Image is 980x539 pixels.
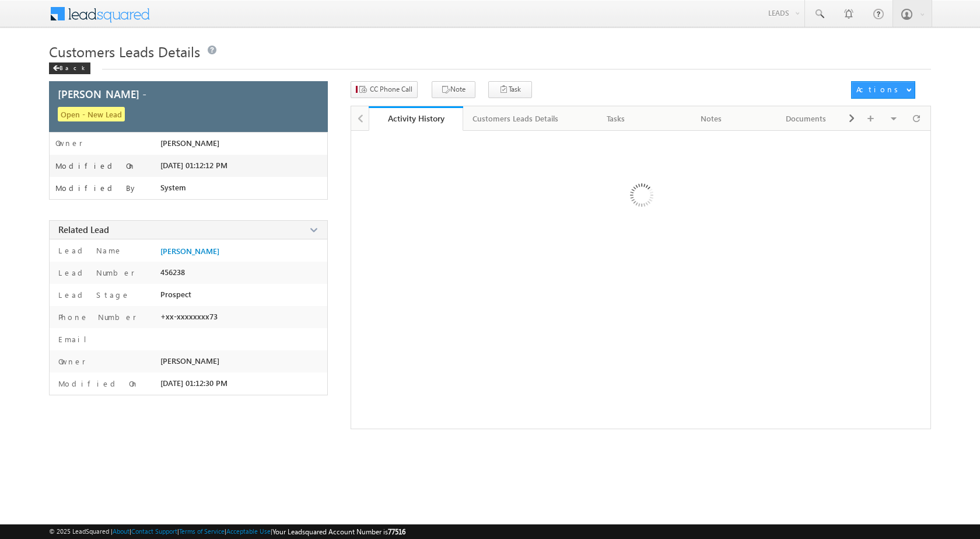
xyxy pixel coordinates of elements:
[49,526,405,537] span: © 2025 LeadSquared | | | | |
[851,81,915,99] button: Actions
[160,290,191,299] span: Prospect
[388,527,405,536] span: 77516
[664,106,759,131] a: Notes
[369,106,464,131] a: Activity History
[432,81,475,98] button: Note
[55,312,136,322] label: Phone Number
[759,106,854,131] a: Documents
[569,106,664,131] a: Tasks
[55,161,136,171] label: Modified On
[131,527,177,535] a: Contact Support
[113,527,129,535] a: About
[55,356,86,367] label: Owner
[160,246,219,256] a: [PERSON_NAME]
[578,112,653,126] div: Tasks
[55,267,135,278] label: Lead Number
[272,527,405,536] span: Your Leadsquared Account Number is
[226,527,271,535] a: Acceptable Use
[49,42,200,61] span: Customers Leads Details
[488,81,532,98] button: Task
[55,290,130,300] label: Lead Stage
[160,378,228,388] span: [DATE] 01:12:30 PM
[49,62,90,74] div: Back
[160,312,218,321] span: +xx-xxxxxxxx73
[55,378,139,389] label: Modified On
[580,137,701,258] img: Loading ...
[377,113,455,124] div: Activity History
[160,138,219,148] span: [PERSON_NAME]
[58,89,146,99] span: [PERSON_NAME] -
[768,112,843,126] div: Documents
[160,356,219,366] span: [PERSON_NAME]
[370,84,412,95] span: CC Phone Call
[179,527,225,535] a: Terms of Service
[55,183,138,193] label: Modified By
[160,161,228,170] span: [DATE] 01:12:12 PM
[58,107,125,121] span: Open - New Lead
[351,81,418,98] button: CC Phone Call
[55,334,96,345] label: Email
[160,267,185,277] span: 456238
[473,112,558,126] div: Customers Leads Details
[55,138,83,148] label: Owner
[673,112,748,126] div: Notes
[856,84,902,95] div: Actions
[58,224,109,235] span: Related Lead
[463,106,569,131] a: Customers Leads Details
[55,245,123,256] label: Lead Name
[160,183,186,192] span: System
